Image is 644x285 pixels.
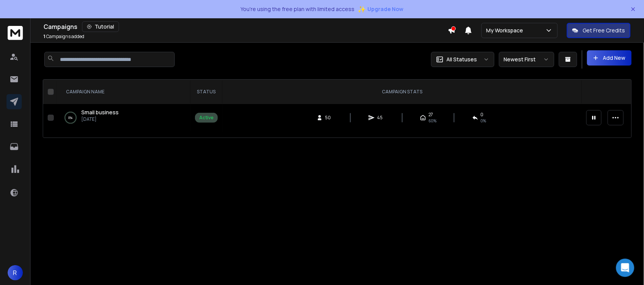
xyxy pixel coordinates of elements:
[8,265,23,280] button: R
[428,112,433,118] span: 27
[190,80,222,104] th: STATUS
[69,114,73,122] p: 0 %
[447,56,477,63] p: All Statuses
[57,104,190,131] td: 0%Small business[DATE]
[486,27,526,34] p: My Workspace
[377,115,385,121] span: 45
[583,27,625,34] p: Get Free Credits
[43,34,84,40] p: Campaigns added
[481,112,484,118] span: 0
[43,33,45,40] span: 1
[199,115,214,121] div: Active
[325,115,333,121] span: 50
[241,5,355,13] p: You're using the free plan with limited access
[368,5,404,13] span: Upgrade Now
[81,109,119,116] span: Small business
[616,259,634,277] div: Open Intercom Messenger
[358,4,366,14] span: ✨
[567,23,631,38] button: Get Free Credits
[358,2,404,17] button: ✨Upgrade Now
[82,21,119,32] button: Tutorial
[481,118,486,124] span: 0 %
[81,116,119,122] p: [DATE]
[81,109,119,116] a: Small business
[57,80,190,104] th: CAMPAIGN NAME
[43,21,448,32] div: Campaigns
[499,52,554,67] button: Newest First
[222,80,582,104] th: CAMPAIGN STATS
[587,50,632,66] button: Add New
[428,118,437,124] span: 60 %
